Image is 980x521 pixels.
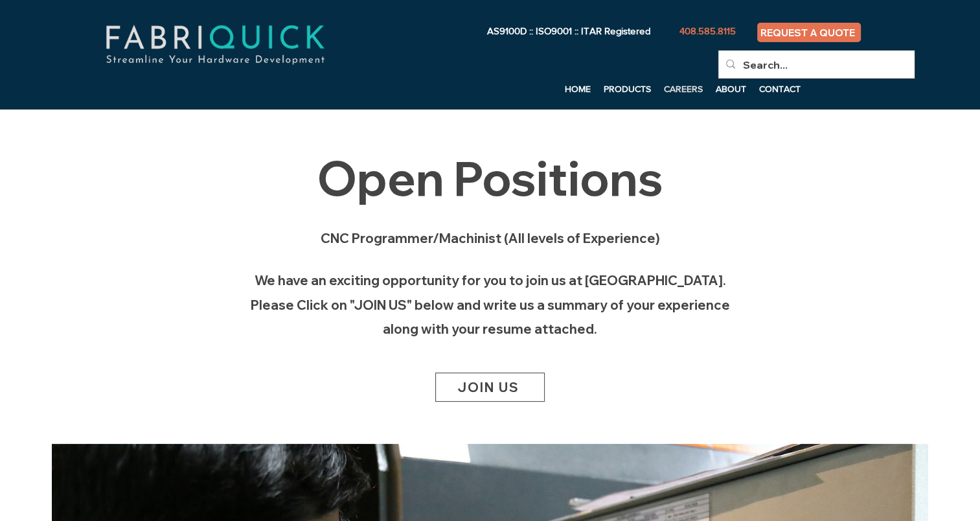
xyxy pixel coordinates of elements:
a: PRODUCTS [597,79,657,98]
span: AS9100D :: ISO9001 :: ITAR Registered [487,25,650,36]
span: 408.585.8115 [679,25,736,36]
input: Search... [743,51,887,79]
p: CONTACT [753,79,807,98]
a: CAREERS [657,79,709,98]
a: CONTACT [753,79,808,98]
span: Please Click on "JOIN US" below and write us a summary of your experience along with your resume ... [251,297,730,338]
img: fabriquick-logo-colors-adjusted.png [58,10,372,79]
a: ABOUT [709,79,753,98]
span: Open Positions [317,148,663,207]
span: CNC Programmer/Machinist (All levels of Experience) [321,230,660,246]
nav: Site [356,79,808,98]
a: REQUEST A QUOTE [757,23,861,42]
span: JOIN US [457,379,519,395]
a: JOIN US [435,373,545,402]
span: We have an exciting opportunity for you to join us at [GEOGRAPHIC_DATA]. [255,272,726,288]
span: REQUEST A QUOTE [760,27,855,39]
a: HOME [558,79,597,98]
